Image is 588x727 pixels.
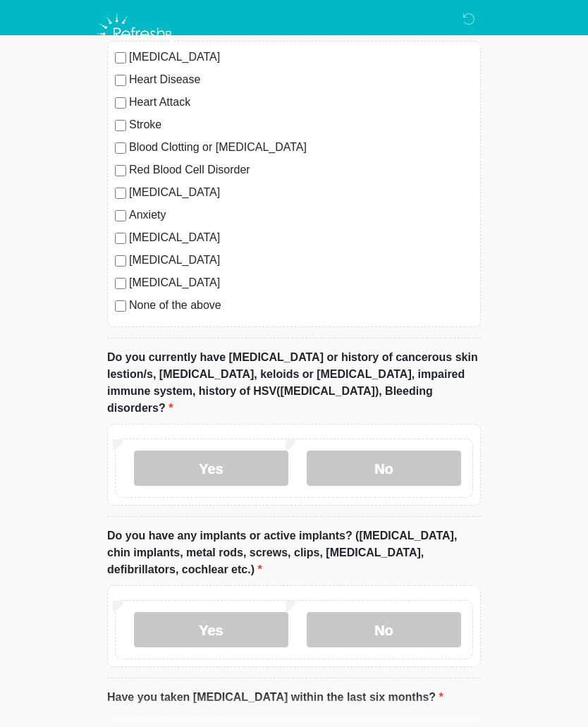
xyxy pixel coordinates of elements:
[107,349,481,417] label: Do you currently have [MEDICAL_DATA] or history of cancerous skin lestion/s, [MEDICAL_DATA], kelo...
[107,689,443,706] label: Have you taken [MEDICAL_DATA] within the last six months?
[307,451,461,486] label: No
[115,210,126,221] input: Anxiety
[115,188,126,199] input: [MEDICAL_DATA]
[115,278,126,289] input: [MEDICAL_DATA]
[115,255,126,267] input: [MEDICAL_DATA]
[129,139,473,156] label: Blood Clotting or [MEDICAL_DATA]
[115,233,126,244] input: [MEDICAL_DATA]
[129,94,473,111] label: Heart Attack
[115,165,126,176] input: Red Blood Cell Disorder
[134,451,288,486] label: Yes
[107,527,481,578] label: Do you have any implants or active implants? ([MEDICAL_DATA], chin implants, metal rods, screws, ...
[129,71,473,88] label: Heart Disease
[115,75,126,86] input: Heart Disease
[129,184,473,201] label: [MEDICAL_DATA]
[129,116,473,133] label: Stroke
[115,97,126,109] input: Heart Attack
[115,120,126,131] input: Stroke
[115,300,126,312] input: None of the above
[129,229,473,246] label: [MEDICAL_DATA]
[129,161,473,178] label: Red Blood Cell Disorder
[93,11,178,57] img: Refresh RX Logo
[115,142,126,154] input: Blood Clotting or [MEDICAL_DATA]
[134,612,288,647] label: Yes
[307,612,461,647] label: No
[129,207,473,224] label: Anxiety
[129,274,473,291] label: [MEDICAL_DATA]
[129,297,473,314] label: None of the above
[129,252,473,269] label: [MEDICAL_DATA]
